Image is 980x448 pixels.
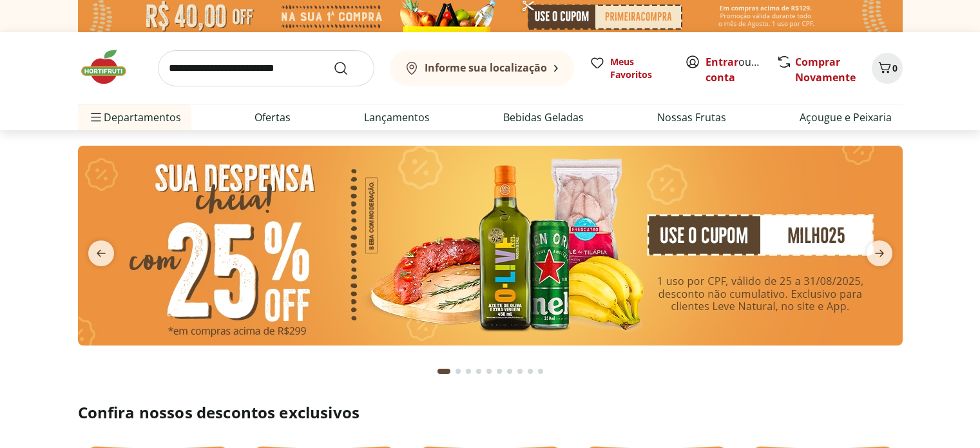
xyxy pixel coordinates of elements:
[78,48,142,86] img: Hortifruti
[503,110,584,125] a: Bebidas Geladas
[255,110,291,125] a: Ofertas
[657,110,726,125] a: Nossas Frutas
[800,110,892,125] a: Açougue e Peixaria
[706,55,738,69] a: Entrar
[856,240,903,266] button: next
[706,54,763,85] span: ou
[610,55,669,81] span: Meus Favoritos
[484,356,494,387] button: Go to page 5 from fs-carousel
[78,146,903,346] img: cupom
[158,50,374,86] input: search
[364,110,430,125] a: Lançamentos
[463,356,474,387] button: Go to page 3 from fs-carousel
[872,53,903,84] button: Carrinho
[453,356,463,387] button: Go to page 2 from fs-carousel
[706,55,776,84] a: Criar conta
[435,356,453,387] button: Current page from fs-carousel
[474,356,484,387] button: Go to page 4 from fs-carousel
[425,61,547,75] b: Informe sua localização
[390,50,574,86] button: Informe sua localização
[525,356,535,387] button: Go to page 9 from fs-carousel
[78,402,903,423] h2: Confira nossos descontos exclusivos
[515,356,525,387] button: Go to page 8 from fs-carousel
[590,55,669,81] a: Meus Favoritos
[88,102,181,133] span: Departamentos
[892,62,898,74] span: 0
[494,356,504,387] button: Go to page 6 from fs-carousel
[78,240,124,266] button: previous
[88,102,104,133] button: Menu
[535,356,546,387] button: Go to page 10 from fs-carousel
[795,55,856,84] a: Comprar Novamente
[504,356,515,387] button: Go to page 7 from fs-carousel
[333,61,364,76] button: Submit Search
